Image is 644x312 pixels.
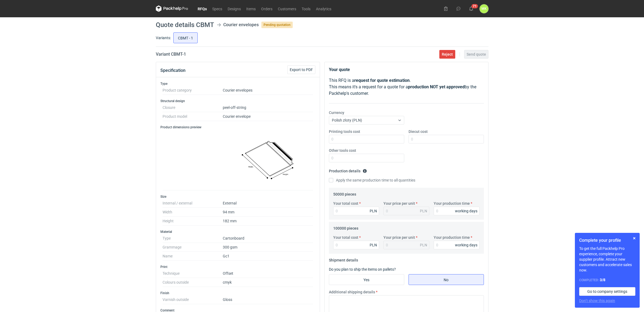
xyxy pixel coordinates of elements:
input: 0 [409,135,484,143]
svg: Packhelp Pro [156,5,188,12]
div: PLN [370,242,377,248]
button: Don’t show this again [579,298,615,303]
h3: Size [160,194,315,199]
div: Courier envelopes [223,22,259,28]
h3: Material [160,230,315,234]
span: Reject [442,52,453,56]
label: Your price per unit [383,235,415,240]
dd: cmyk [223,278,313,287]
div: working days [455,208,477,214]
button: 71 [467,4,476,13]
dd: 300 gsm [223,243,313,252]
label: Variants: [156,35,171,41]
dd: Courier envelope [223,112,313,121]
a: Customers [275,5,299,12]
button: Export to PDF [287,65,315,74]
a: RFQs [195,5,210,12]
input: 0 [329,154,404,162]
label: Currency [329,110,344,115]
div: Completed: [579,277,635,283]
a: Items [244,5,258,12]
label: Your total cost [333,201,358,206]
dt: Closure [163,103,223,112]
a: Go to company settings [579,287,635,296]
span: Pending quotation [261,22,293,28]
dd: External [223,199,313,208]
label: Additional shipping details [329,289,375,295]
h3: Print [160,265,315,269]
label: Printing tools cost [329,129,360,134]
dd: 182 mm [223,217,313,226]
input: 0 [333,241,379,249]
p: To get the full Packhelp Pro experience, complete your supplier profile. Attract new customers an... [579,246,635,273]
dt: Product category [163,86,223,95]
dt: Varnish outside [163,295,223,304]
a: Designs [225,5,244,12]
strong: Your quote [329,67,350,72]
input: 0 [333,207,379,215]
span: Send quote [467,52,486,56]
label: Do you plan to ship the items on pallets? [329,267,396,271]
img: courier_envelope [223,132,313,188]
dd: peel-off-string [223,103,313,112]
dd: 94 mm [223,208,313,217]
label: Apply the same production time to all quantities [329,177,415,183]
legend: 50000 pieces [333,190,356,196]
a: Orders [258,5,275,12]
a: Specs [210,5,225,12]
dt: Internal / external [163,199,223,208]
input: 0 [329,135,404,143]
dd: Offset [223,269,313,278]
span: Export to PDF [290,68,313,72]
dt: Colours outside [163,278,223,287]
input: 0 [434,241,480,249]
span: Polish złoty (PLN) [332,118,362,122]
div: PLN [370,208,377,214]
div: Martyna Kasperska [480,4,488,13]
input: 0 [434,207,480,215]
h3: Type [160,82,315,86]
button: Reject [439,50,455,59]
div: working days [455,242,477,248]
dt: Product model [163,112,223,121]
dt: Name [163,252,223,261]
dt: Width [163,208,223,217]
label: Your production time [434,201,470,206]
dt: Height [163,217,223,226]
legend: Production details [329,167,367,173]
h1: Complete your profile [579,237,635,244]
a: Tools [299,5,313,12]
button: Skip for now [631,235,638,241]
strong: 3 / 8 [600,278,605,282]
label: Yes [329,274,404,285]
label: Other tools cost [329,148,356,153]
dt: Type [163,234,223,243]
button: Specification [160,64,186,77]
div: PLN [420,242,427,248]
h1: Quote details CBMT [156,22,214,28]
dd: Gloss [223,295,313,304]
label: Your production time [434,235,470,240]
button: MK [480,4,488,13]
dd: Courier envelopes [223,86,313,95]
dd: Gc1 [223,252,313,261]
h3: Structural design [160,99,315,103]
p: This RFQ is a . This means it's a request for a quote for a by the Packhelp's customer. [329,77,484,97]
label: CBMT - 1 [173,32,198,43]
dt: Grammage [163,243,223,252]
label: No [409,274,484,285]
h3: Finish [160,291,315,295]
h2: Variant CBMT - 1 [156,51,186,58]
label: Your price per unit [383,201,415,206]
button: Send quote [464,50,488,59]
label: Diecut cost [409,129,428,134]
strong: request for quote estimation [354,78,410,83]
div: PLN [420,208,427,214]
label: Your total cost [333,235,358,240]
a: Analytics [313,5,334,12]
dt: Technique [163,269,223,278]
strong: production NOT yet approved [408,84,465,89]
legend: 100000 pieces [333,224,358,230]
legend: Shipment details [329,256,358,262]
